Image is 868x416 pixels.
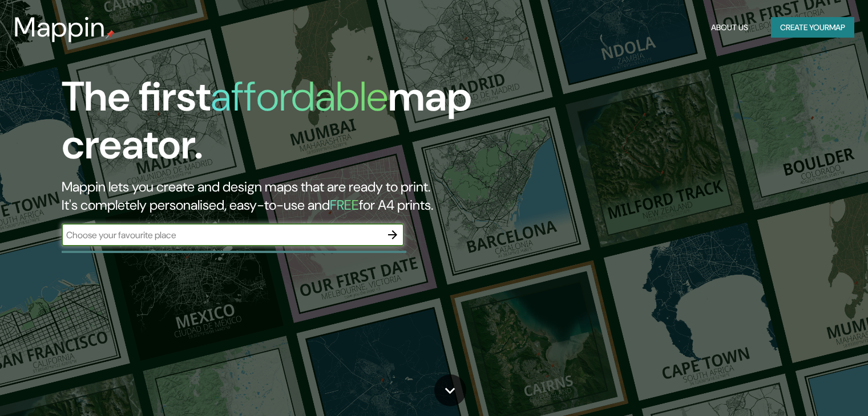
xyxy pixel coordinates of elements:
h1: The first map creator. [62,73,496,178]
img: mappin-pin [106,30,115,39]
button: Create yourmap [771,17,854,38]
h1: affordable [211,70,388,123]
h3: Mappin [14,11,106,43]
h2: Mappin lets you create and design maps that are ready to print. It's completely personalised, eas... [62,178,496,214]
button: About Us [706,17,753,38]
h5: FREE [330,196,359,214]
input: Choose your favourite place [62,229,381,242]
